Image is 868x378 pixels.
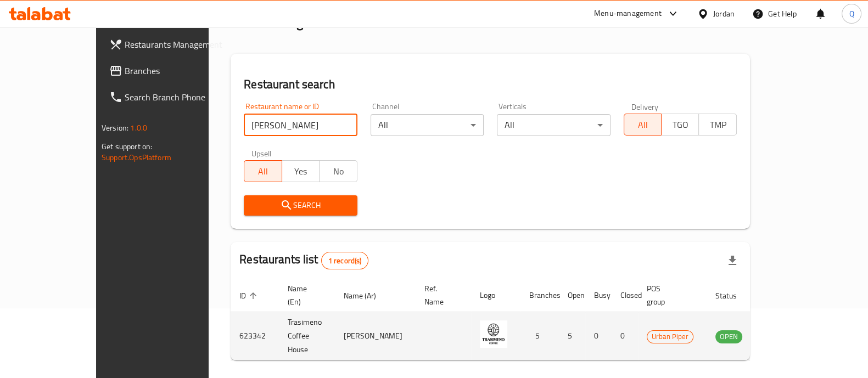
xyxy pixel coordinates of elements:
[703,117,732,133] span: TMP
[585,279,612,312] th: Busy
[125,38,232,51] span: Restaurants Management
[125,91,232,104] span: Search Branch Phone
[585,312,612,360] td: 0
[647,330,693,343] span: Urban Piper
[559,312,585,360] td: 5
[344,289,390,302] span: Name (Ar)
[713,8,735,20] div: Jordan
[715,289,751,302] span: Status
[253,199,348,212] span: Search
[322,256,368,266] span: 1 record(s)
[279,312,335,360] td: Trasimeno Coffee House
[231,312,279,360] td: 623342
[249,163,277,179] span: All
[100,58,241,84] a: Branches
[612,279,638,312] th: Closed
[424,282,458,308] span: Ref. Name
[319,160,357,182] button: No
[335,312,416,360] td: [PERSON_NAME]
[100,31,241,58] a: Restaurants Management
[102,121,128,135] span: Version:
[239,251,368,269] h2: Restaurants list
[239,289,260,302] span: ID
[520,312,559,360] td: 5
[130,121,147,135] span: 1.0.0
[102,139,152,154] span: Get support on:
[715,330,742,343] div: OPEN
[715,330,742,343] span: OPEN
[849,8,854,20] span: Q
[282,160,320,182] button: Yes
[629,117,657,133] span: All
[288,282,322,308] span: Name (En)
[471,279,520,312] th: Logo
[624,114,662,136] button: All
[244,160,282,182] button: All
[324,163,352,179] span: No
[612,312,638,360] td: 0
[559,279,585,312] th: Open
[251,149,272,157] label: Upsell
[287,163,315,179] span: Yes
[244,114,357,136] input: Search for restaurant name or ID..
[231,279,802,360] table: enhanced table
[231,14,339,32] h2: Menu management
[321,252,369,269] div: Total records count
[100,84,241,110] a: Search Branch Phone
[647,282,693,308] span: POS group
[666,117,695,133] span: TGO
[520,279,559,312] th: Branches
[497,114,610,136] div: All
[594,7,662,20] div: Menu-management
[371,114,484,136] div: All
[719,247,746,274] div: Export file
[244,195,357,216] button: Search
[244,76,737,93] h2: Restaurant search
[125,64,232,77] span: Branches
[661,114,699,136] button: TGO
[631,103,659,110] label: Delivery
[480,320,507,348] img: Trasimeno Coffee House
[102,150,171,165] a: Support.OpsPlatform
[698,114,736,136] button: TMP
